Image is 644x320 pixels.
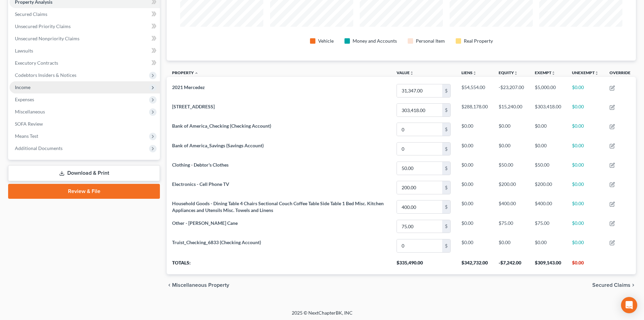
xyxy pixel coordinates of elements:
[172,220,238,226] span: Other - [PERSON_NAME] Cane
[493,120,529,139] td: $0.00
[15,84,30,90] span: Income
[172,162,229,168] span: Clothing - Debtor's Clothes
[529,178,567,197] td: $200.00
[194,71,198,75] i: expand_less
[529,197,567,216] td: $400.00
[592,282,636,288] button: Secured Claims chevron_right
[15,72,76,78] span: Codebtors Insiders & Notices
[397,181,442,194] input: 0.00
[456,197,493,216] td: $0.00
[630,282,636,288] i: chevron_right
[529,81,567,100] td: $5,000.00
[172,143,264,148] span: Bank of America_Savings (Savings Account)
[499,70,518,75] a: Equityunfold_more
[621,297,637,313] div: Open Intercom Messenger
[442,123,450,136] div: $
[167,255,391,274] th: Totals:
[473,71,477,75] i: unfold_more
[442,143,450,155] div: $
[172,282,229,288] span: Miscellaneous Property
[15,109,45,114] span: Miscellaneous
[572,70,599,75] a: Unexemptunfold_more
[15,121,43,127] span: SOFA Review
[9,45,160,57] a: Lawsuits
[397,200,442,213] input: 0.00
[595,71,599,75] i: unfold_more
[456,158,493,178] td: $0.00
[172,181,229,187] span: Electronics - Cell Phone TV
[410,71,414,75] i: unfold_more
[535,70,555,75] a: Exemptunfold_more
[493,139,529,158] td: $0.00
[15,97,34,102] span: Expenses
[567,197,604,216] td: $0.00
[456,236,493,255] td: $0.00
[567,139,604,158] td: $0.00
[529,217,567,236] td: $75.00
[567,178,604,197] td: $0.00
[397,70,414,75] a: Valueunfold_more
[567,236,604,255] td: $0.00
[567,81,604,100] td: $0.00
[464,38,493,44] div: Real Property
[567,217,604,236] td: $0.00
[551,71,555,75] i: unfold_more
[397,143,442,155] input: 0.00
[15,23,71,29] span: Unsecured Priority Claims
[8,184,160,199] a: Review & File
[529,139,567,158] td: $0.00
[172,200,384,213] span: Household Goods - Dining Table 4 Chairs Sectional Couch Coffee Table Side Table 1 Bed Misc. Kitch...
[172,70,198,75] a: Property expand_less
[15,60,58,66] span: Executory Contracts
[9,8,160,20] a: Secured Claims
[397,123,442,136] input: 0.00
[442,181,450,194] div: $
[397,220,442,233] input: 0.00
[493,217,529,236] td: $75.00
[442,84,450,97] div: $
[514,71,518,75] i: unfold_more
[442,200,450,213] div: $
[15,145,63,151] span: Additional Documents
[529,101,567,120] td: $303,418.00
[167,282,229,288] button: chevron_left Miscellaneous Property
[8,165,160,181] a: Download & Print
[442,104,450,116] div: $
[567,158,604,178] td: $0.00
[172,123,271,129] span: Bank of America_Checking (Checking Account)
[15,133,38,139] span: Means Test
[442,220,450,233] div: $
[172,84,205,90] span: 2021 Mercedez
[493,197,529,216] td: $400.00
[493,158,529,178] td: $50.00
[567,101,604,120] td: $0.00
[172,104,215,109] span: [STREET_ADDRESS]
[391,255,456,274] th: $335,490.00
[529,158,567,178] td: $50.00
[592,282,630,288] span: Secured Claims
[397,84,442,97] input: 0.00
[529,120,567,139] td: $0.00
[493,255,529,274] th: -$7,242.00
[15,48,33,54] span: Lawsuits
[456,120,493,139] td: $0.00
[456,178,493,197] td: $0.00
[567,255,604,274] th: $0.00
[567,120,604,139] td: $0.00
[15,36,79,41] span: Unsecured Nonpriority Claims
[493,101,529,120] td: $15,240.00
[318,38,334,44] div: Vehicle
[9,118,160,130] a: SOFA Review
[493,81,529,100] td: -$23,207.00
[442,162,450,175] div: $
[9,20,160,33] a: Unsecured Priority Claims
[397,104,442,116] input: 0.00
[172,239,261,245] span: Truist_Checking_6833 (Checking Account)
[416,38,445,44] div: Personal Item
[442,239,450,252] div: $
[167,282,172,288] i: chevron_left
[456,217,493,236] td: $0.00
[456,81,493,100] td: $54,554.00
[397,162,442,175] input: 0.00
[456,255,493,274] th: $342,732.00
